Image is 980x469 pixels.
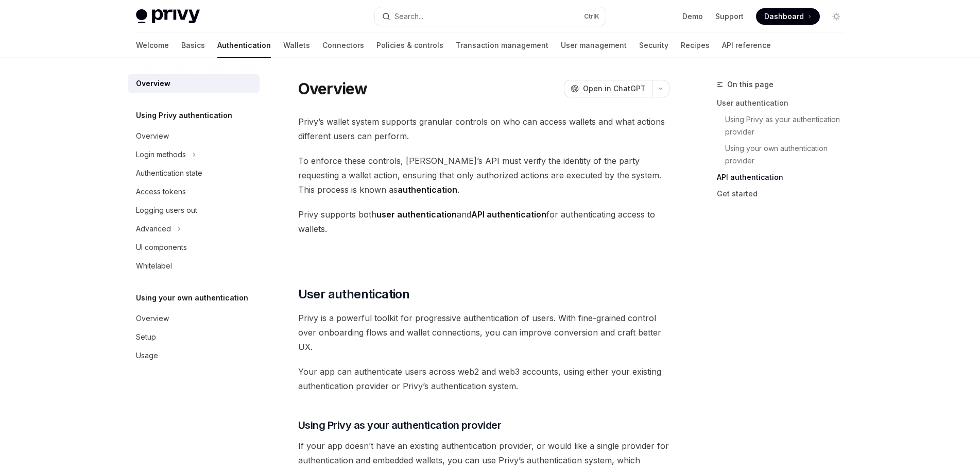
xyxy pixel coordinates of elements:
button: Toggle dark mode [828,8,845,25]
a: Using your own authentication provider [717,140,853,169]
span: User authentication [298,286,410,303]
div: Search... [394,10,423,23]
strong: API authentication [471,209,546,220]
div: Overview [136,312,169,325]
a: Usage [128,346,260,365]
button: Open search [375,7,606,26]
a: Welcome [136,33,169,58]
a: Using Privy as your authentication provider [717,111,853,140]
a: User management [561,33,627,58]
h5: Using your own authentication [136,292,248,304]
a: Authentication state [128,164,260,182]
strong: user authentication [376,209,457,220]
a: Policies & controls [376,33,443,58]
strong: authentication [398,185,457,195]
span: Open in ChatGPT [583,83,646,94]
span: On this page [727,78,773,91]
div: Login methods [136,148,186,161]
a: User authentication [717,95,853,111]
span: Privy supports both and for authenticating access to wallets. [298,207,669,236]
div: Authentication state [136,167,202,179]
a: API reference [722,33,771,58]
button: Open in ChatGPT [564,80,652,97]
div: Usage [136,349,158,362]
div: Overview [136,77,170,90]
a: Authentication [217,33,271,58]
a: Overview [128,309,260,328]
div: Advanced [136,223,171,235]
span: Using Privy as your authentication provider [298,418,502,432]
a: UI components [128,238,260,257]
div: Access tokens [136,186,186,198]
div: Setup [136,331,156,343]
h1: Overview [298,79,368,98]
a: API authentication [717,169,853,186]
div: UI components [136,241,187,254]
span: Your app can authenticate users across web2 and web3 accounts, using either your existing authent... [298,364,669,393]
a: Basics [181,33,205,58]
a: Overview [128,74,260,93]
span: To enforce these controls, [PERSON_NAME]’s API must verify the identity of the party requesting a... [298,154,669,197]
span: Privy’s wallet system supports granular controls on who can access wallets and what actions diffe... [298,114,669,143]
div: Whitelabel [136,260,172,272]
a: Logging users out [128,201,260,220]
a: Security [639,33,668,58]
button: Toggle Login methods section [128,145,260,164]
a: Wallets [283,33,310,58]
span: Dashboard [764,11,804,22]
div: Logging users out [136,204,197,216]
a: Setup [128,328,260,346]
a: Transaction management [456,33,548,58]
a: Demo [682,11,703,22]
span: Privy is a powerful toolkit for progressive authentication of users. With fine-grained control ov... [298,311,669,354]
img: light logo [136,9,200,24]
a: Get started [717,186,853,202]
a: Support [715,11,744,22]
a: Connectors [322,33,364,58]
a: Overview [128,127,260,145]
a: Recipes [681,33,710,58]
h5: Using Privy authentication [136,109,232,122]
a: Whitelabel [128,257,260,275]
a: Dashboard [756,8,820,25]
a: Access tokens [128,182,260,201]
button: Toggle Advanced section [128,220,260,238]
div: Overview [136,130,169,142]
span: Ctrl K [584,12,599,21]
